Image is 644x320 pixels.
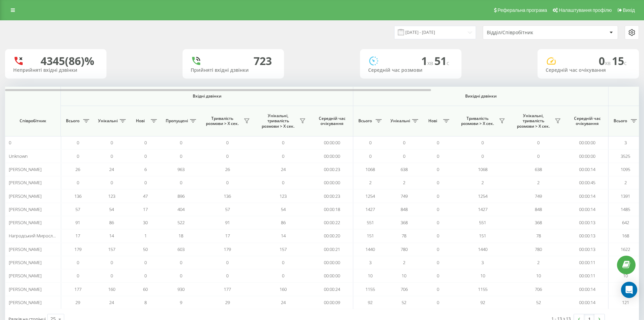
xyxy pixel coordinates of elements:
span: 0 [599,54,612,68]
span: 780 [535,246,542,252]
td: 00:00:14 [566,203,609,216]
span: 0 [111,273,113,279]
td: 00:00:11 [566,256,609,269]
div: 4345 (86)% [41,55,94,67]
span: 86 [281,219,286,226]
span: Унікальні [390,118,410,124]
span: [PERSON_NAME] [9,299,42,305]
span: 29 [225,299,230,305]
span: 177 [74,286,81,292]
td: 00:00:23 [311,163,353,176]
span: 1 [421,54,434,68]
span: [PERSON_NAME] [9,193,42,199]
span: 0 [437,219,439,226]
span: Тривалість розмови > Х сек. [458,116,497,126]
div: Open Intercom Messenger [621,282,637,298]
span: 848 [535,206,542,212]
span: 0 [403,140,405,146]
td: 00:00:13 [566,243,609,256]
span: 50 [143,246,148,252]
span: 1485 [621,206,630,212]
span: 52 [536,299,541,305]
span: 0 [111,153,113,159]
span: 0 [226,273,229,279]
span: 0 [282,140,284,146]
span: 1440 [365,246,375,252]
td: 00:00:00 [566,149,609,163]
td: 00:00:45 [566,176,609,189]
span: Unknown [9,153,28,159]
span: 3525 [621,153,630,159]
span: 0 [437,153,439,159]
span: 0 [77,140,79,146]
span: 0 [180,273,182,279]
span: 1095 [621,166,630,172]
span: 551 [367,219,374,226]
span: [PERSON_NAME] [9,273,42,279]
span: 0 [437,273,439,279]
div: Середній час розмови [368,67,453,73]
span: 1068 [365,166,375,172]
span: 0 [537,153,540,159]
span: 642 [622,219,629,226]
span: хв [427,59,434,67]
span: 1337 [621,286,630,292]
span: 0 [369,140,372,146]
span: [PERSON_NAME] [9,179,42,186]
span: 26 [75,166,80,172]
span: 0 [180,259,182,265]
span: 0 [77,153,79,159]
span: 1391 [621,193,630,199]
td: 00:00:13 [566,229,609,242]
span: 78 [536,233,541,239]
span: 0 [282,259,284,265]
span: 157 [280,246,287,252]
span: Унікальні, тривалість розмови > Х сек. [514,113,553,129]
span: 177 [224,286,231,292]
span: 1427 [478,206,487,212]
span: 24 [109,166,114,172]
span: 0 [180,140,182,146]
td: 00:00:14 [566,189,609,202]
span: 0 [481,153,484,159]
span: 91 [225,219,230,226]
span: 18 [178,233,183,239]
span: 86 [109,219,114,226]
span: 0 [77,273,79,279]
span: 24 [109,299,114,305]
span: 0 [437,246,439,252]
td: 00:00:18 [311,203,353,216]
td: 00:00:00 [311,176,353,189]
span: 121 [622,299,629,305]
span: 522 [177,219,185,226]
span: 10 [402,273,406,279]
td: 00:00:00 [311,256,353,269]
span: 368 [535,219,542,226]
span: Середній час очікування [316,116,348,126]
span: 78 [402,233,406,239]
span: 896 [177,193,185,199]
span: 0 [437,259,439,265]
td: 00:00:00 [311,269,353,282]
span: [PERSON_NAME] [9,246,42,252]
span: [PERSON_NAME] [9,259,42,265]
td: 00:00:00 [311,149,353,163]
span: 1068 [478,166,487,172]
span: 368 [401,219,408,226]
span: 963 [177,166,185,172]
span: 10 [536,273,541,279]
span: 10 [480,273,485,279]
span: 706 [535,286,542,292]
span: 24 [281,299,286,305]
td: 00:00:00 [566,136,609,149]
span: 3 [481,259,484,265]
span: 0 [282,273,284,279]
span: 551 [479,219,486,226]
span: 91 [75,219,80,226]
span: 749 [535,193,542,199]
span: 179 [224,246,231,252]
span: 638 [401,166,408,172]
span: 24 [281,166,286,172]
span: 0 [403,153,405,159]
span: 0 [437,233,439,239]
